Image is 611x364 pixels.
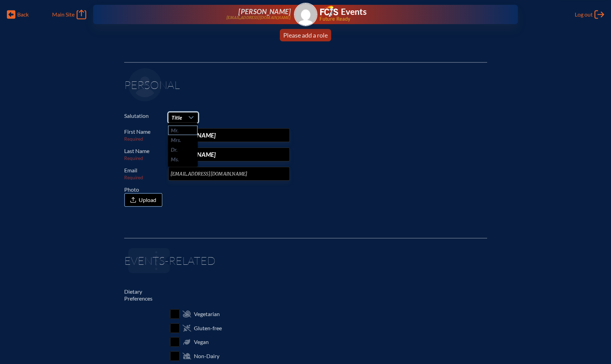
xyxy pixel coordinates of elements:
[139,196,156,203] span: Upload
[124,175,143,180] span: Required
[124,255,487,272] h1: Events-related
[171,136,181,143] span: Mrs.
[17,11,29,18] span: Back
[319,17,496,21] span: Future Ready
[124,148,163,161] label: Last Name
[280,29,331,41] a: Please add a role
[124,186,163,207] label: Photo
[320,6,338,17] img: Florida Council of Independent Schools
[194,338,209,345] span: Vegan
[124,288,152,302] label: Dietary Preferences
[124,136,143,142] span: Required
[52,11,75,18] span: Main Site
[168,125,198,135] li: Mr.
[194,311,220,317] span: Vegetarian
[171,156,179,163] span: Ms.
[575,11,593,18] span: Log out
[320,6,367,18] a: FCIS LogoEvents
[124,167,163,181] label: Email
[124,155,143,161] span: Required
[171,114,182,121] span: Title
[341,8,367,16] h1: Events
[168,145,198,154] li: Dr.
[194,353,219,360] span: Non-Dairy
[320,6,496,21] div: FCIS Events — Future ready
[168,135,198,145] li: Mrs.
[124,79,487,96] h1: Personal
[283,31,328,39] span: Please add a role
[52,10,86,19] a: Main Site
[194,325,222,332] span: Gluten-free
[124,128,163,142] label: First Name
[168,123,198,167] ul: Option List
[124,112,163,119] label: Salutation
[171,146,178,153] span: Dr.
[171,127,179,134] span: Mr.
[168,154,198,164] li: Ms.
